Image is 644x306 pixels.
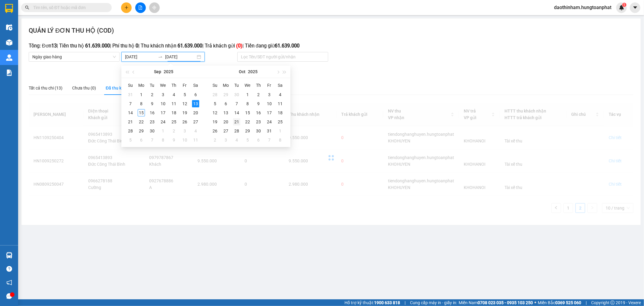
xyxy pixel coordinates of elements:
div: 2 [255,91,262,98]
div: 5 [244,136,251,144]
input: Tìm tên, số ĐT hoặc mã đơn [33,4,104,11]
td: 2025-09-09 [147,99,158,108]
div: 4 [192,127,199,135]
div: 8 [277,136,284,144]
span: plus [124,5,129,10]
div: Tất cả thu chi (13) [29,85,62,91]
td: 2025-09-20 [190,108,201,117]
td: 2025-09-04 [168,90,179,99]
div: 8 [138,100,145,107]
td: 2025-09-16 [147,108,158,117]
td: 2025-10-14 [231,108,242,117]
td: 2025-09-03 [158,90,168,99]
div: 17 [159,109,167,116]
div: 13 [222,109,229,116]
div: 4 [170,91,178,98]
td: 2025-10-02 [168,126,179,135]
div: 1 [159,127,167,135]
strong: 0708 023 035 - 0935 103 250 [478,300,533,305]
td: 2025-09-07 [125,99,136,108]
div: 4 [233,136,240,144]
td: 2025-10-03 [264,90,275,99]
div: 3 [181,127,188,135]
td: 2025-09-23 [147,117,158,126]
div: 11 [192,136,199,144]
td: 2025-10-29 [242,126,253,135]
div: 2 [211,136,219,144]
td: 2025-09-08 [136,99,147,108]
img: icon-new-feature [619,5,624,10]
strong: 1900 633 818 [374,300,400,305]
div: 20 [192,109,199,116]
div: 3 [222,136,229,144]
button: 2025 [164,66,173,78]
div: 6 [138,136,145,144]
td: 2025-10-06 [220,99,231,108]
div: 18 [170,109,178,116]
td: 2025-10-01 [158,126,168,135]
span: Miền Bắc [538,299,581,306]
th: Sa [190,80,201,90]
td: 2025-11-01 [275,126,286,135]
div: 18 [277,109,284,116]
td: 2025-10-04 [275,90,286,99]
td: 2025-09-28 [210,90,220,99]
div: 7 [266,136,273,144]
div: 29 [244,127,251,135]
span: file-add [138,5,143,10]
b: 0 [136,43,138,49]
div: 31 [266,127,273,135]
th: Th [253,80,264,90]
td: 2025-10-27 [220,126,231,135]
img: warehouse-icon [6,54,12,61]
th: Sa [275,80,286,90]
div: 19 [181,109,188,116]
div: 12 [181,100,188,107]
td: 2025-10-17 [264,108,275,117]
td: 2025-09-30 [147,126,158,135]
span: daothinham.hungtoanphat [549,4,616,11]
div: 21 [233,118,240,125]
div: 9 [170,136,178,144]
div: 12 [211,109,219,116]
div: 30 [233,91,240,98]
td: 2025-11-03 [220,135,231,145]
span: | [586,299,587,306]
span: aim [152,5,156,10]
div: 7 [233,100,240,107]
span: Ngày giao hàng [32,52,116,61]
div: 28 [127,127,134,135]
th: Fr [264,80,275,90]
span: Hỗ trợ kỹ thuật: [344,299,400,306]
td: 2025-09-24 [158,117,168,126]
span: swap-right [158,54,163,59]
td: 2025-09-11 [168,99,179,108]
td: 2025-09-21 [125,117,136,126]
th: Su [210,80,220,90]
td: 2025-10-31 [264,126,275,135]
span: search [25,5,29,10]
div: 20 [222,118,229,125]
td: 2025-09-06 [190,90,201,99]
div: 29 [138,127,145,135]
div: 27 [222,127,229,135]
span: | [405,299,405,306]
div: 6 [192,91,199,98]
div: 30 [255,127,262,135]
td: 2025-09-30 [231,90,242,99]
td: 2025-09-29 [136,126,147,135]
b: 61.639.000 [275,43,300,49]
div: 16 [149,109,156,116]
td: 2025-11-02 [210,135,220,145]
div: 5 [211,100,219,107]
td: 2025-10-16 [253,108,264,117]
img: warehouse-icon [6,24,12,31]
div: 3 [159,91,167,98]
div: 23 [255,118,262,125]
td: 2025-11-08 [275,135,286,145]
td: 2025-09-29 [220,90,231,99]
th: We [242,80,253,90]
td: 2025-09-19 [179,108,190,117]
div: 11 [170,100,178,107]
div: 25 [170,118,178,125]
